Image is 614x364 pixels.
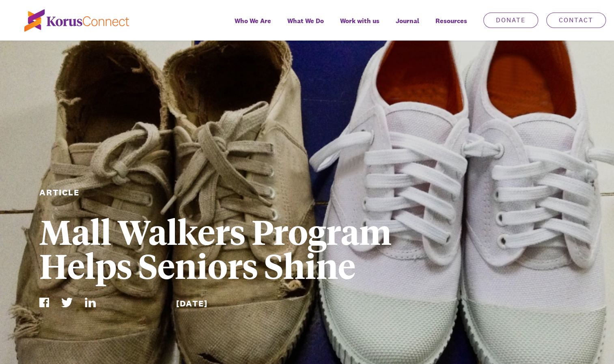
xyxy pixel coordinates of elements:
[24,9,129,32] img: korus-connect%2Fc5177985-88d5-491d-9cd7-4a1febad1357_logo.svg
[287,15,324,27] span: What We Do
[85,298,95,307] img: LinkedIn Icon
[279,11,332,41] a: What We Do
[39,298,49,307] img: Facebook Icon
[388,11,427,41] a: Journal
[546,13,606,28] a: Contact
[332,11,388,41] a: Work with us
[226,11,279,41] a: Who We Are
[483,13,538,28] a: Donate
[235,15,271,27] span: Who We Are
[39,186,164,198] div: Article
[39,214,438,282] h1: Mall Walkers Program Helps Seniors Shine
[340,15,379,27] span: Work with us
[176,298,301,309] div: [DATE]
[61,298,73,307] img: Twitter Icon
[427,11,475,41] div: Resources
[396,15,419,27] span: Journal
